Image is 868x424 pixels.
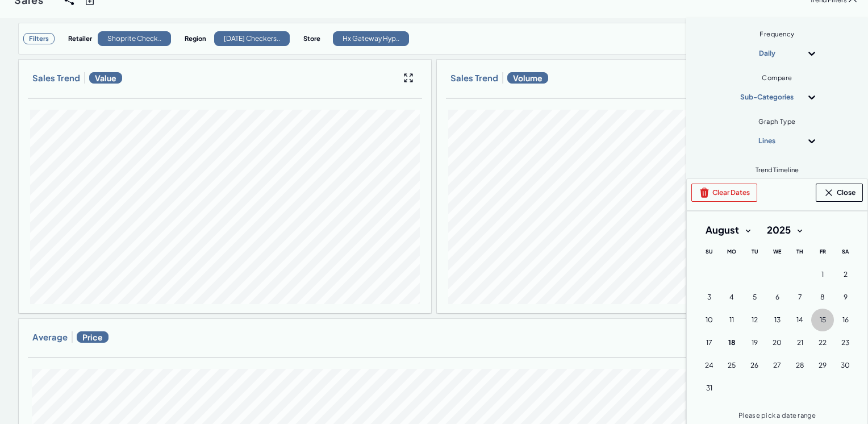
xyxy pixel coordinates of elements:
[303,34,327,43] h4: Store
[759,30,795,38] span: Frequency
[729,315,734,325] span: 11
[706,248,712,255] span: Su
[819,338,827,347] span: 22
[774,315,781,325] span: 13
[816,184,863,202] button: Close
[23,33,55,44] h3: Filters
[738,88,796,106] div: Sub-Categories
[706,338,712,347] span: 17
[738,44,796,63] div: Daily
[820,293,825,302] span: 8
[752,248,758,255] span: Tu
[842,248,849,255] span: Sa
[773,248,781,255] span: We
[752,315,758,325] span: 12
[729,293,734,302] span: 4
[797,338,803,347] span: 21
[762,73,792,82] span: Compare
[707,293,711,302] span: 3
[753,293,757,302] span: 5
[698,411,857,419] p: Please pick a date range
[820,248,826,255] span: Fr
[844,293,848,302] span: 9
[819,361,827,370] span: 29
[841,361,850,370] span: 30
[727,248,736,255] span: Mo
[773,338,782,347] span: 20
[450,72,498,84] h3: Sales Trend
[841,338,849,347] span: 23
[775,293,779,302] span: 6
[844,270,848,279] span: 2
[68,34,92,43] h4: Retailer
[706,384,712,393] span: 31
[798,293,802,302] span: 7
[773,361,781,370] span: 27
[756,165,799,174] span: Trend Timeline
[89,72,122,84] span: Value
[752,338,758,347] span: 19
[796,248,803,255] span: Th
[728,361,736,370] span: 25
[842,315,849,325] span: 16
[728,338,736,347] span: 18
[185,34,208,43] h4: Region
[214,31,290,46] div: [DATE] Checkers..
[821,270,824,279] span: 1
[32,331,68,343] h3: Average
[507,72,548,84] span: Volume
[750,361,758,370] span: 26
[333,31,409,46] div: Hx Gateway Hyp..
[32,72,80,84] h3: Sales Trend
[691,184,757,202] button: Clear Dates
[796,361,804,370] span: 28
[758,117,796,126] span: Graph Type
[706,315,713,325] span: 10
[820,315,826,325] span: 15
[796,315,803,325] span: 14
[738,132,796,150] div: Lines
[705,361,713,370] span: 24
[98,31,171,46] div: Shoprite Check..
[77,331,108,343] span: Price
